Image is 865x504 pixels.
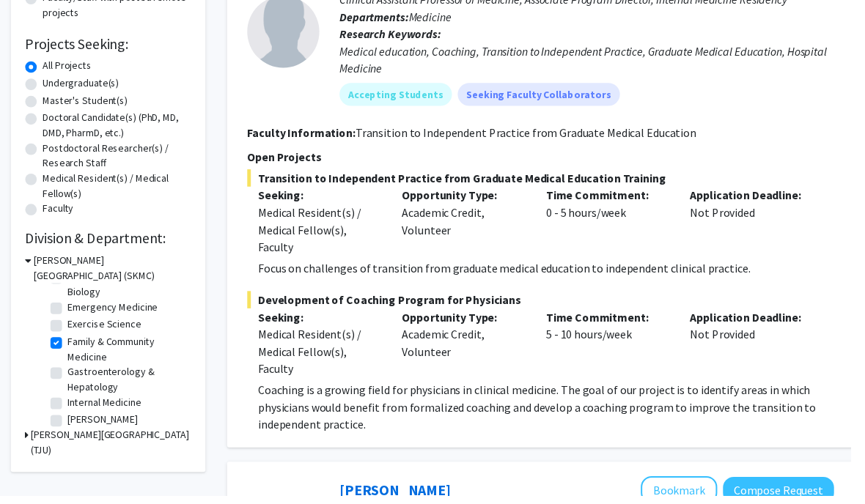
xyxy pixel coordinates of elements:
[262,331,387,384] div: Medical Resident(s) / Medical Fellow(s), Faculty
[345,10,416,24] b: Departments:
[69,274,191,305] label: Dermatology & Cutaneous Biology
[545,190,691,260] div: 0 - 5 hours/week
[345,27,449,42] b: Research Keywords:
[11,438,62,493] iframe: Chat
[691,190,837,260] div: Not Provided
[32,434,194,465] h3: [PERSON_NAME][GEOGRAPHIC_DATA] (TJU)
[69,419,191,465] label: [PERSON_NAME] Rehabilitation Research Institute
[43,112,194,143] label: Doctoral Candidate(s) (PhD, MD, DMD, PharmD, etc.)
[398,314,545,384] div: Academic Credit, Volunteer
[702,314,826,331] p: Application Deadline:
[251,296,848,314] span: Development of Coaching Program for Physicians
[251,151,848,168] p: Open Projects
[69,305,161,320] label: Emergency Medicine
[465,84,630,108] mat-chip: Seeking Faculty Collaborators
[262,207,387,260] div: Medical Resident(s) / Medical Fellow(s), Faculty
[43,94,130,110] label: Master's Student(s)
[262,264,848,281] p: Focus on challenges of transition from graduate medical education to independent clinical practice.
[262,190,387,207] p: Seeking:
[69,401,144,417] label: Internal Medicine
[43,143,194,174] label: Postdoctoral Researcher(s) / Research Staff
[345,84,460,108] mat-chip: Accepting Students
[691,314,837,384] div: Not Provided
[69,371,191,401] label: Gastroenterology & Hepatology
[409,190,534,207] p: Opportunity Type:
[556,314,680,331] p: Time Commitment:
[545,314,691,384] div: 5 - 10 hours/week
[43,59,93,75] label: All Projects
[262,314,387,331] p: Seeking:
[43,204,75,220] label: Faculty
[251,172,848,190] span: Transition to Independent Practice from Graduate Medical Education Training
[34,257,194,288] h3: [PERSON_NAME][GEOGRAPHIC_DATA] (SKMC)
[69,340,191,371] label: Family & Community Medicine
[398,190,545,260] div: Academic Credit, Volunteer
[409,314,534,331] p: Opportunity Type:
[416,10,459,24] span: Medicine
[26,36,194,53] h2: Projects Seeking:
[26,234,194,251] h2: Division & Department:
[251,127,361,142] b: Faculty Information:
[262,388,848,440] p: Coaching is a growing field for physicians in clinical medicine. The goal of our project is to id...
[345,43,848,78] div: Medical education, Coaching, Transition to Independent Practice, Graduate Medical Education, Hosp...
[69,322,144,338] label: Exercise Science
[702,190,826,207] p: Application Deadline:
[43,174,194,204] label: Medical Resident(s) / Medical Fellow(s)
[43,77,121,92] label: Undergraduate(s)
[361,127,708,142] fg-read-more: Transition to Independent Practice from Graduate Medical Education
[556,190,680,207] p: Time Commitment:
